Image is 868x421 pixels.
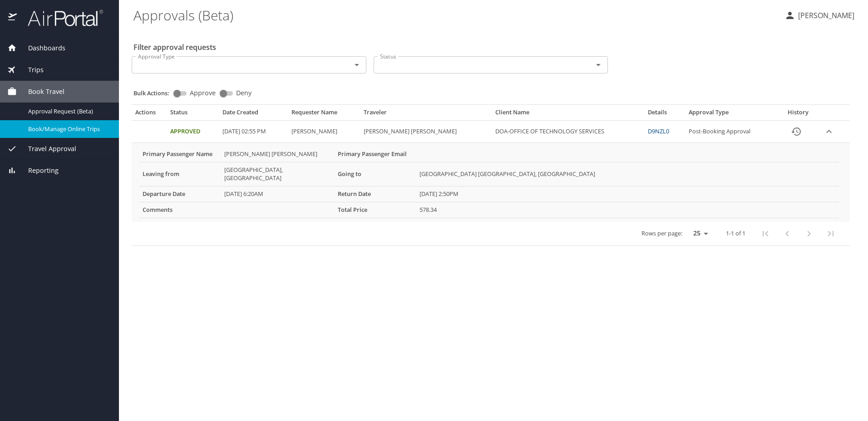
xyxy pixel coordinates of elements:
[350,59,363,71] button: Open
[686,226,711,240] select: rows per page
[8,9,18,27] img: icon-airportal.png
[492,108,644,120] th: Client Name
[288,121,360,143] td: [PERSON_NAME]
[28,107,108,116] span: Approval Request (Beta)
[17,87,64,97] span: Book Travel
[133,1,777,29] h1: Approvals (Beta)
[219,121,288,143] td: [DATE] 02:55 PM
[416,202,839,218] td: 578.34
[132,108,167,120] th: Actions
[28,125,108,133] span: Book/Manage Online Trips
[236,90,252,96] span: Deny
[795,10,854,21] p: [PERSON_NAME]
[139,147,221,162] th: Primary Passenger Name
[17,65,44,75] span: Trips
[416,162,839,186] td: [GEOGRAPHIC_DATA] [GEOGRAPHIC_DATA], [GEOGRAPHIC_DATA]
[785,121,807,142] button: History
[139,162,221,186] th: Leaving from
[641,230,682,236] p: Rows per page:
[685,108,777,120] th: Approval Type
[139,202,221,218] th: Comments
[648,127,669,135] a: D9NZL0
[190,90,216,96] span: Approve
[288,108,360,120] th: Requester Name
[221,186,334,202] td: [DATE] 6:20AM
[139,186,221,202] th: Departure Date
[18,9,103,27] img: airportal-logo.png
[777,108,819,120] th: History
[167,108,218,120] th: Status
[334,202,416,218] th: Total Price
[781,7,858,24] button: [PERSON_NAME]
[492,121,644,143] td: DOA-OFFICE OF TECHNOLOGY SERVICES
[221,147,334,162] td: [PERSON_NAME] [PERSON_NAME]
[17,43,65,53] span: Dashboards
[17,144,76,154] span: Travel Approval
[685,121,777,143] td: Post-Booking Approval
[592,59,605,71] button: Open
[360,121,492,143] td: [PERSON_NAME] [PERSON_NAME]
[360,108,492,120] th: Traveler
[219,108,288,120] th: Date Created
[334,186,416,202] th: Return Date
[334,162,416,186] th: Going to
[167,121,218,143] td: Approved
[133,89,177,97] p: Bulk Actions:
[221,162,334,186] td: [GEOGRAPHIC_DATA], [GEOGRAPHIC_DATA]
[822,125,836,138] button: expand row
[132,108,850,245] table: Approval table
[416,186,839,202] td: [DATE] 2:50PM
[133,40,216,54] h2: Filter approval requests
[644,108,685,120] th: Details
[139,147,839,218] table: More info for approvals
[726,230,745,236] p: 1-1 of 1
[17,166,59,176] span: Reporting
[334,147,416,162] th: Primary Passenger Email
